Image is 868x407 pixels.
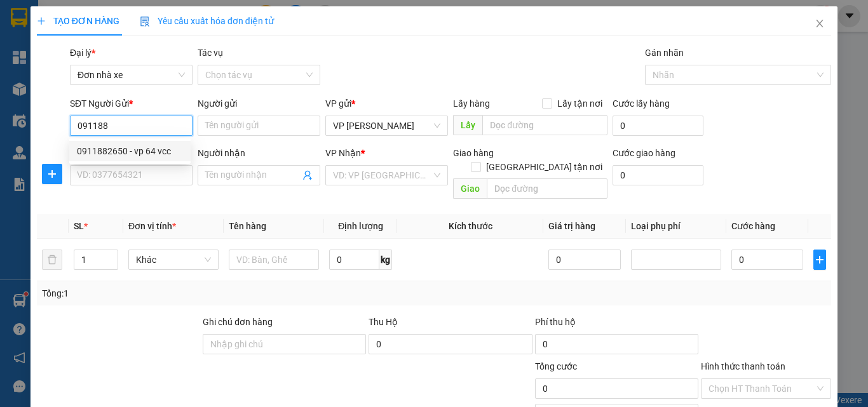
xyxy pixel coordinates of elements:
th: Loại phụ phí [626,214,726,239]
span: VP Nhận [325,148,361,158]
span: Đơn nhà xe [78,65,185,84]
input: Dọc đường [487,178,607,199]
span: TẠO ĐƠN HÀNG [37,16,119,26]
div: 0911882650 - vp 64 vcc [69,141,191,161]
span: Đại lý [70,48,95,58]
input: Cước lấy hàng [613,116,703,136]
span: user-add [302,170,313,180]
div: VP gửi [325,97,448,110]
span: Lấy [453,115,482,135]
span: Khác [136,250,211,269]
label: Tác vụ [198,48,223,58]
label: Cước giao hàng [613,148,675,158]
div: 0911882650 - vp 64 vcc [77,144,183,158]
span: Định lượng [338,221,383,231]
span: Cước hàng [731,221,775,231]
div: Tổng: 1 [42,286,336,300]
div: Người nhận [198,146,320,160]
button: delete [42,250,62,270]
label: Gán nhãn [645,48,684,58]
span: Lấy tận nơi [552,97,607,110]
span: Giá trị hàng [548,221,595,231]
span: plus [814,255,825,265]
label: Hình thức thanh toán [701,361,785,371]
span: VP Võ Chí Công [333,116,440,135]
input: 0 [548,250,620,270]
button: plus [813,250,826,270]
span: plus [37,17,46,25]
span: Thu Hộ [369,317,398,327]
button: plus [42,164,62,184]
div: Người gửi [198,97,320,110]
span: Giao [453,178,487,199]
img: icon [140,17,150,27]
span: plus [43,169,62,179]
span: Tên hàng [229,221,266,231]
span: Đơn vị tính [128,221,176,231]
input: Dọc đường [482,115,607,135]
span: Yêu cầu xuất hóa đơn điện tử [140,16,274,26]
span: close [815,18,825,29]
span: Giao hàng [453,148,494,158]
span: Kích thước [449,221,492,231]
span: kg [379,250,392,270]
button: Close [802,6,837,42]
span: Tổng cước [535,361,577,371]
input: Ghi chú đơn hàng [203,334,366,354]
label: Cước lấy hàng [613,98,670,109]
div: SĐT Người Gửi [70,97,193,110]
input: Cước giao hàng [613,165,703,185]
span: [GEOGRAPHIC_DATA] tận nơi [481,160,607,174]
label: Ghi chú đơn hàng [203,317,273,327]
span: Lấy hàng [453,98,490,109]
input: VD: Bàn, Ghế [229,250,319,270]
div: Phí thu hộ [535,315,698,334]
span: SL [74,221,84,231]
